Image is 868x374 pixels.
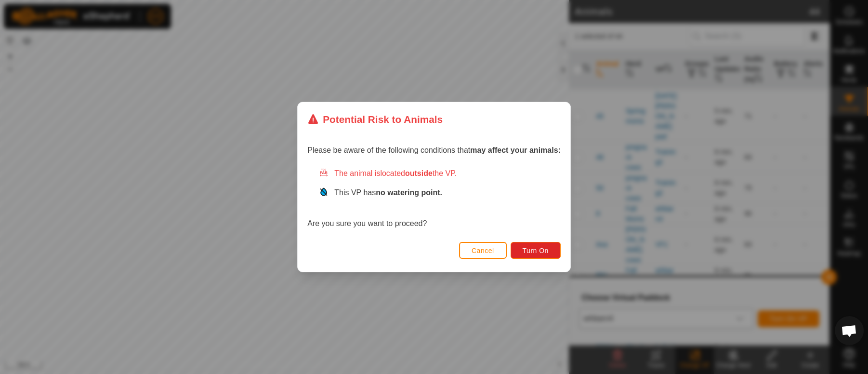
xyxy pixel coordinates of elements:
strong: may affect your animals: [470,146,561,154]
span: Turn On [523,247,549,254]
span: Please be aware of the following conditions that [307,146,561,154]
span: located the VP. [380,169,457,177]
div: Are you sure you want to proceed? [307,168,561,229]
button: Cancel [459,242,507,259]
div: Potential Risk to Animals [307,112,443,127]
strong: outside [405,169,433,177]
div: The animal is [319,168,561,179]
span: Cancel [472,247,494,254]
div: Open chat [835,316,864,345]
strong: no watering point. [376,188,442,197]
button: Turn On [511,242,561,259]
span: This VP has [334,188,442,197]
